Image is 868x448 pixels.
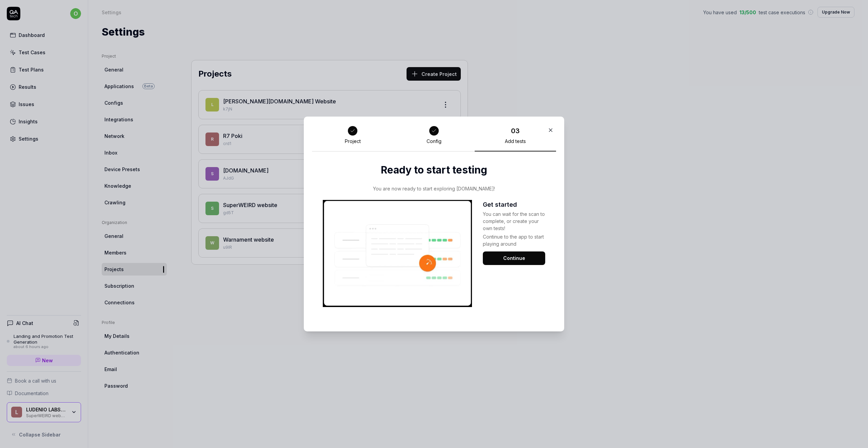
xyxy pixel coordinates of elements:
[505,138,526,144] div: Add tests
[511,126,520,136] div: 03
[345,138,361,144] div: Project
[483,209,545,232] div: You can wait for the scan to complete, or create your own tests!
[483,200,545,209] h3: Get started
[483,251,545,265] button: Continue
[427,138,441,144] div: Config
[545,125,556,136] button: Close Modal
[323,162,545,178] h2: Ready to start testing
[360,186,508,192] div: You are now ready to start exploring [DOMAIN_NAME]!
[483,232,545,247] div: Continue to the app to start playing around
